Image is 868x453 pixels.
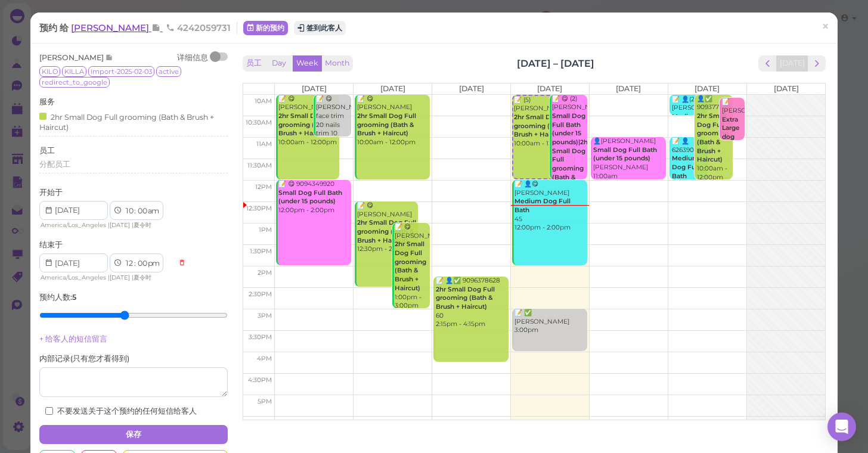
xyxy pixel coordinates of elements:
[315,95,351,147] div: 📝 😋 [PERSON_NAME] face trim 20 nails trim 10 10:00am
[294,21,346,35] button: 签到此客人
[88,66,154,77] span: import-2025-02-03
[39,334,107,343] a: + 给客人的短信留言
[395,240,426,291] b: 2hr Small Dog Full grooming (Bath & Brush + Haircut)
[39,77,110,88] span: redirect_to_google
[774,84,799,93] span: [DATE]
[249,419,272,427] span: 5:30pm
[39,22,237,34] div: 预约 给
[552,112,590,198] b: Small Dog Full Bath (under 15 pounds)|2hr Small Dog Full grooming (Bath & Brush + Haircut)
[41,221,106,229] span: America/Los_Angeles
[39,240,63,250] label: 结束于
[671,95,708,174] div: 📝 👤(2) [PERSON_NAME] Two pugsZen and Zeke 9:30am
[250,247,272,255] span: 1:30pm
[278,95,339,147] div: 📝 😋 [PERSON_NAME] 10:00am - 12:00pm
[39,272,172,283] div: | |
[39,160,70,169] span: 分配员工
[39,53,106,62] span: [PERSON_NAME]
[248,376,272,384] span: 4:30pm
[776,55,808,72] button: [DATE]
[672,154,699,179] b: Medium Dog Full Bath
[821,18,829,35] span: ×
[814,14,836,42] a: ×
[514,180,587,232] div: 📝 👤😋 [PERSON_NAME] 45 12:00pm - 2:00pm
[246,204,272,212] span: 12:30pm
[259,226,272,234] span: 1pm
[722,116,740,159] b: Extra Large dog full bath
[243,21,288,35] a: 新的预约
[247,162,272,169] span: 11:30am
[697,112,728,163] b: 2hr Small Dog Full grooming (Bath & Brush + Haircut)
[72,293,76,302] b: 5
[110,274,130,281] span: [DATE]
[39,220,172,231] div: | |
[513,96,574,148] div: 📝 (5) [PERSON_NAME] 10:00am - 12:00pm
[249,333,272,341] span: 3:30pm
[278,112,337,137] b: 2hr Small Dog Full grooming (Bath & Brush + Haircut)
[256,140,272,148] span: 11am
[255,97,272,105] span: 10am
[106,53,113,62] span: 记录
[517,57,594,70] h2: [DATE] – [DATE]
[321,55,353,72] button: Month
[39,187,63,198] label: 开始于
[45,406,197,417] label: 不要发送关于这个预约的任何短信给客人
[71,22,163,33] a: [PERSON_NAME]
[459,84,484,93] span: [DATE]
[156,66,181,77] span: active
[356,201,418,254] div: 📝 😋 [PERSON_NAME] 12:30pm - 2:30pm
[151,22,163,33] span: 记录
[39,66,60,77] span: KILO
[827,412,856,441] div: Open Intercom Messenger
[551,95,587,218] div: 📝 😋 (2) [PERSON_NAME] 10:00am - 12:00pm
[39,97,55,107] label: 服务
[39,145,55,156] label: 员工
[249,290,272,298] span: 2:30pm
[537,84,562,93] span: [DATE]
[278,189,342,206] b: Small Dog Full Bath (under 15 pounds)
[436,286,495,311] b: 2hr Small Dog Full grooming (Bath & Brush + Haircut)
[255,183,272,191] span: 12pm
[39,425,228,444] button: 保存
[166,22,231,33] span: 4242059731
[110,221,130,229] span: [DATE]
[134,274,151,281] span: 夏令时
[671,137,708,198] div: 📝 👤6263905207 60 11:00am
[394,223,430,311] div: 📝 😋 [PERSON_NAME] 1:00pm - 3:00pm
[134,221,151,229] span: 夏令时
[278,180,351,215] div: 📝 😋 9094349920 12:00pm - 2:00pm
[357,219,416,244] b: 2hr Small Dog Full grooming (Bath & Brush + Haircut)
[257,355,272,362] span: 4pm
[721,98,745,168] div: 📝 [PERSON_NAME] 10:05am
[593,146,657,163] b: Small Dog Full Bath (under 15 pounds)
[380,84,405,93] span: [DATE]
[246,119,272,126] span: 10:30am
[293,55,322,72] button: Week
[435,277,509,329] div: 📝 👤✅ 9096378628 60 2:15pm - 4:15pm
[514,309,587,335] div: 📝 ✅ [PERSON_NAME] 3:00pm
[177,52,208,63] div: 详细信息
[243,55,265,72] button: 员工
[514,197,571,214] b: Medium Dog Full Bath
[357,112,416,137] b: 2hr Small Dog Full grooming (Bath & Brush + Haircut)
[39,353,129,364] label: 内部记录 ( 只有您才看得到 )
[593,137,666,181] div: 👤[PERSON_NAME] [PERSON_NAME] 11:00am
[258,398,272,405] span: 5pm
[258,312,272,319] span: 3pm
[696,95,733,182] div: 👤✅ 9093776165 10:00am - 12:00pm
[41,274,106,281] span: America/Los_Angeles
[39,110,225,134] div: 2hr Small Dog Full grooming (Bath & Brush + Haircut)
[62,66,86,77] span: KILLA
[302,84,327,93] span: [DATE]
[356,95,430,147] div: 📝 😋 [PERSON_NAME] 10:00am - 12:00pm
[616,84,641,93] span: [DATE]
[71,22,151,33] span: [PERSON_NAME]
[695,84,720,93] span: [DATE]
[45,407,53,415] input: 不要发送关于这个预约的任何短信给客人
[258,269,272,277] span: 2pm
[808,55,826,72] button: next
[39,292,76,303] label: 预约人数 :
[265,55,293,72] button: Day
[672,113,699,138] b: Medium Dog Full Bath
[758,55,777,72] button: prev
[514,113,573,138] b: 2hr Small Dog Full grooming (Bath & Brush + Haircut)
